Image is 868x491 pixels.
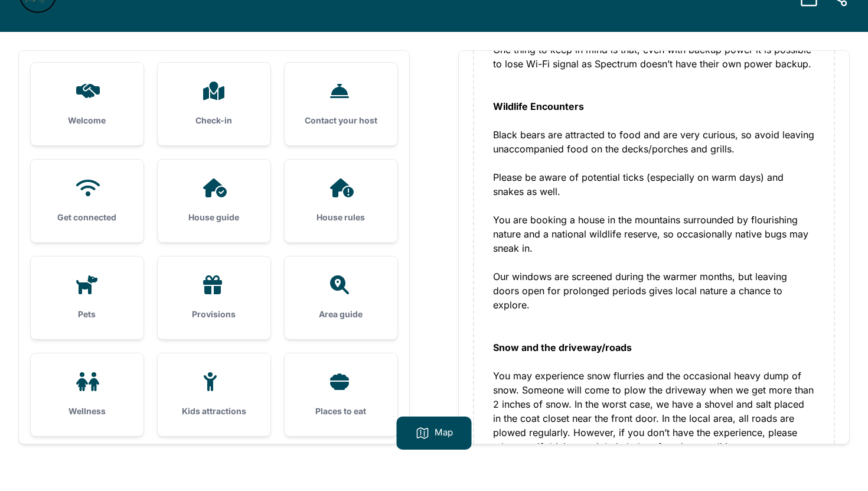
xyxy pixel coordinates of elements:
a: House rules [285,160,397,242]
h3: Area guide [304,308,378,320]
strong: Snow and the driveway/roads [493,342,632,353]
h3: Pets [50,308,125,320]
a: Get connected [31,160,143,242]
h3: Kids attractions [177,405,252,417]
a: Pets [31,256,143,339]
h3: House rules [304,212,378,223]
a: House guide [158,160,270,242]
p: Map [435,426,453,440]
a: Check-in [158,63,270,145]
a: Contact your host [285,63,397,145]
h3: House guide [177,212,252,223]
h3: Get connected [50,212,125,223]
h3: Places to eat [304,405,378,417]
h3: Contact your host [304,115,378,126]
h3: Wellness [50,405,125,417]
h3: Provisions [177,308,252,320]
h3: Welcome [50,115,125,126]
a: Provisions [158,256,270,339]
a: Wellness [31,353,143,436]
strong: Wildlife Encounters [493,100,584,112]
a: Kids attractions [158,353,270,436]
a: Places to eat [285,353,397,436]
a: Welcome [31,63,143,145]
h3: Check-in [177,115,252,126]
a: Area guide [285,256,397,339]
